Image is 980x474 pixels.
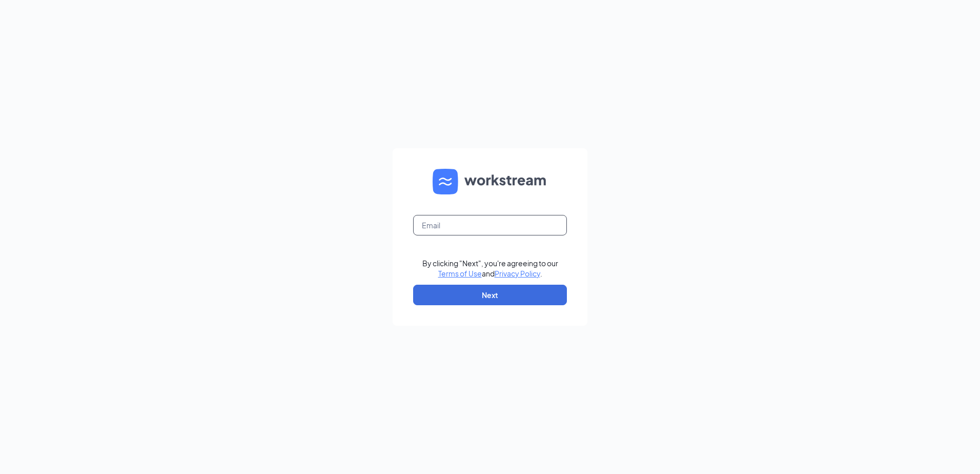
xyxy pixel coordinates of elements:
[495,269,540,278] a: Privacy Policy
[413,215,567,235] input: Email
[422,258,558,279] div: By clicking "Next", you're agreeing to our and .
[433,169,547,194] img: WS logo and Workstream text
[438,269,482,278] a: Terms of Use
[413,285,567,305] button: Next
